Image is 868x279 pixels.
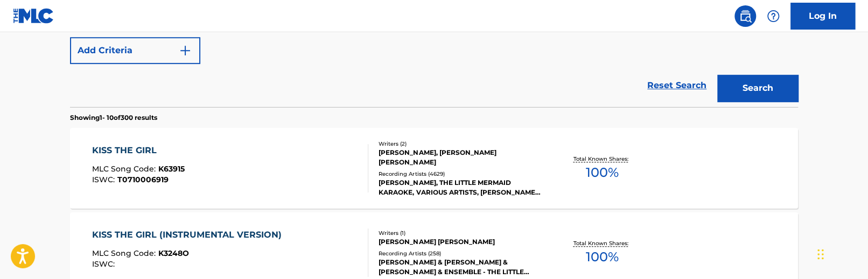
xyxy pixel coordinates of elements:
[573,155,631,163] p: Total Known Shares:
[70,37,200,64] button: Add Criteria
[734,5,756,27] a: Public Search
[179,44,192,57] img: 9d2ae6d4665cec9f34b9.svg
[573,239,631,247] p: Total Known Shares:
[739,10,752,23] img: search
[92,175,117,184] span: ISWC :
[379,237,541,247] div: [PERSON_NAME] [PERSON_NAME]
[117,175,169,184] span: T0710006919
[379,148,541,167] div: [PERSON_NAME], [PERSON_NAME] [PERSON_NAME]
[379,229,541,237] div: Writers ( 1 )
[158,164,185,174] span: K63915
[585,247,618,267] span: 100 %
[158,248,189,258] span: K3248O
[70,128,798,209] a: KISS THE GIRLMLC Song Code:K63915ISWC:T0710006919Writers (2)[PERSON_NAME], [PERSON_NAME] [PERSON_...
[92,164,158,174] span: MLC Song Code :
[642,74,712,97] a: Reset Search
[379,249,541,257] div: Recording Artists ( 258 )
[379,140,541,148] div: Writers ( 2 )
[92,144,185,157] div: KISS THE GIRL
[92,259,117,269] span: ISWC :
[817,238,824,270] div: ドラッグ
[379,257,541,277] div: [PERSON_NAME] & [PERSON_NAME] & [PERSON_NAME] & ENSEMBLE - THE LITTLE MERMAID & DISNEY, [PERSON_N...
[585,163,618,182] span: 100 %
[717,75,798,102] button: Search
[767,10,780,23] img: help
[13,8,54,24] img: MLC Logo
[814,227,868,279] div: チャットウィジェット
[379,170,541,178] div: Recording Artists ( 4629 )
[92,248,158,258] span: MLC Song Code :
[70,113,157,123] p: Showing 1 - 10 of 300 results
[762,5,784,27] div: Help
[379,178,541,197] div: [PERSON_NAME], THE LITTLE MERMAID KARAOKE, VARIOUS ARTISTS, [PERSON_NAME], DISNEY PEACEFUL PIANO
[92,228,287,241] div: KISS THE GIRL (INSTRUMENTAL VERSION)
[814,227,868,279] iframe: Chat Widget
[790,3,855,30] a: Log In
